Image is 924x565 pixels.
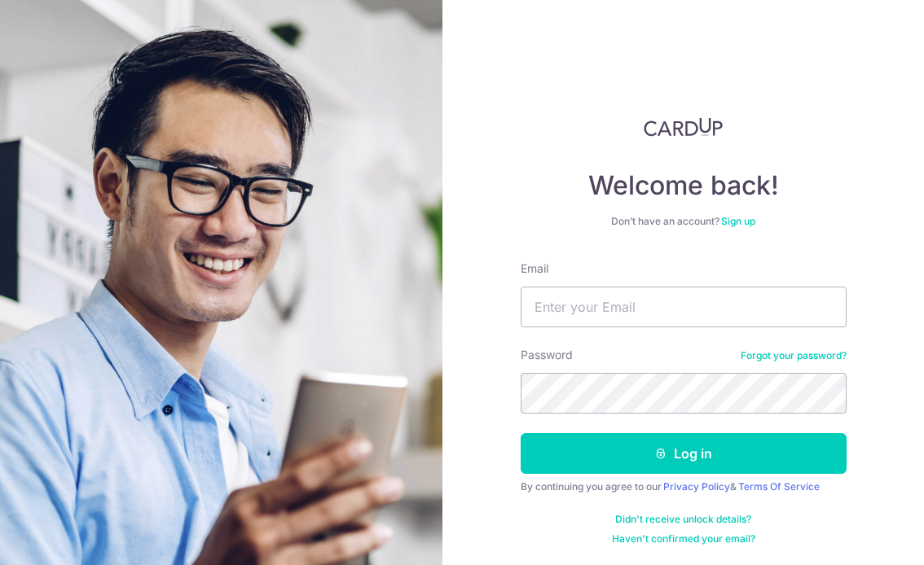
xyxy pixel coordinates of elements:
[521,480,847,493] div: By continuing you agree to our &
[615,513,751,526] a: Didn't receive unlock details?
[521,169,847,202] h4: Welcome back!
[521,347,573,363] label: Password
[521,433,847,474] button: Log in
[521,287,847,327] input: Enter your Email
[521,261,548,277] label: Email
[644,117,724,137] img: CardUp Logo
[738,480,820,493] a: Terms Of Service
[612,532,755,545] a: Haven't confirmed your email?
[721,215,755,227] a: Sign up
[521,215,847,228] div: Don’t have an account?
[663,480,730,493] a: Privacy Policy
[741,349,847,362] a: Forgot your password?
